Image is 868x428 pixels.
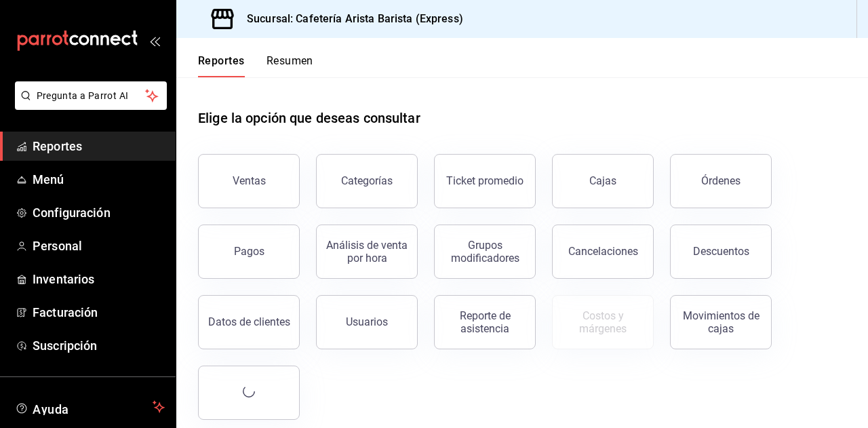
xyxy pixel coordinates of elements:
button: Ticket promedio [434,154,536,208]
div: Cancelaciones [568,245,638,258]
button: Órdenes [670,154,772,208]
div: Ticket promedio [446,174,524,187]
button: Análisis de venta por hora [316,225,418,279]
div: Movimientos de cajas [679,309,763,335]
h3: Sucursal: Cafetería Arista Barista (Express) [236,11,463,27]
div: Órdenes [701,174,741,187]
div: Análisis de venta por hora [325,239,409,265]
h1: Elige la opción que deseas consultar [198,108,420,128]
div: Cajas [589,174,616,187]
button: Movimientos de cajas [670,295,772,349]
button: Reporte de asistencia [434,295,536,349]
button: Usuarios [316,295,418,349]
div: Pagos [234,245,264,258]
button: Grupos modificadores [434,225,536,279]
button: Resumen [267,54,313,77]
span: Suscripción [33,336,165,355]
span: Facturación [33,303,165,322]
span: Configuración [33,203,165,222]
div: Descuentos [693,245,749,258]
button: Pagos [198,225,300,279]
button: Reportes [198,54,245,77]
span: Reportes [33,137,165,155]
button: Descuentos [670,225,772,279]
div: Ventas [233,174,266,187]
button: Pregunta a Parrot AI [15,81,167,110]
span: Menú [33,170,165,189]
div: Categorías [341,174,393,187]
button: Contrata inventarios para ver este reporte [552,295,654,349]
span: Pregunta a Parrot AI [37,89,146,103]
div: navigation tabs [198,54,313,77]
button: Categorías [316,154,418,208]
button: Ventas [198,154,300,208]
span: Personal [33,237,165,255]
div: Costos y márgenes [561,309,645,335]
a: Pregunta a Parrot AI [9,98,167,113]
div: Datos de clientes [208,315,290,328]
div: Grupos modificadores [443,239,527,265]
span: Ayuda [33,399,147,415]
span: Inventarios [33,270,165,288]
button: Datos de clientes [198,295,300,349]
button: open_drawer_menu [149,35,160,46]
div: Reporte de asistencia [443,309,527,335]
button: Cancelaciones [552,225,654,279]
div: Usuarios [346,315,388,328]
button: Cajas [552,154,654,208]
